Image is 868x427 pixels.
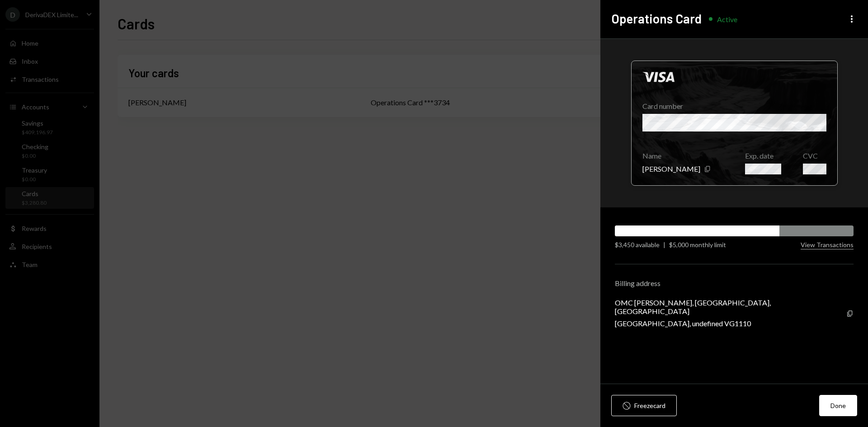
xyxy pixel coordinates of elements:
[611,10,702,28] h2: Operations Card
[615,298,846,315] div: OMC [PERSON_NAME], [GEOGRAPHIC_DATA], [GEOGRAPHIC_DATA]
[717,15,737,23] div: Active
[615,240,660,249] div: $3,450 available
[631,61,838,186] div: Click to hide
[615,319,846,328] div: [GEOGRAPHIC_DATA], undefined VG1110
[801,241,854,249] button: View Transactions
[669,240,726,249] div: $5,000 monthly limit
[615,279,854,287] div: Billing address
[663,240,665,249] div: |
[634,401,665,410] div: Freeze card
[819,395,857,416] button: Done
[611,395,677,416] button: Freezecard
